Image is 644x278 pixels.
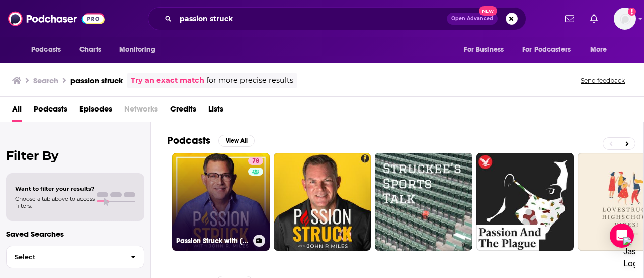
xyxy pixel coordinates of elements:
[6,148,144,163] h2: Filter By
[464,43,504,57] span: For Business
[457,40,516,60] button: open menu
[522,43,571,57] span: For Podcasters
[176,11,447,27] input: Search podcasts, credits, & more...
[516,40,585,60] button: open menu
[451,16,493,21] span: Open Advanced
[112,40,168,60] button: open menu
[15,195,95,209] span: Choose a tab above to access filters.
[610,224,634,248] div: Open Intercom Messenger
[79,101,112,122] a: Episodes
[119,43,155,57] span: Monitoring
[614,8,636,30] button: Show profile menu
[148,7,526,30] div: Search podcasts, credits, & more...
[33,76,58,85] h3: Search
[124,101,158,122] span: Networks
[31,43,61,57] span: Podcasts
[176,237,249,245] h3: Passion Struck with [PERSON_NAME]
[6,229,144,239] p: Saved Searches
[172,153,270,251] a: 78Passion Struck with [PERSON_NAME]
[208,101,223,122] a: Lists
[628,8,636,16] svg: Add a profile image
[561,10,578,27] a: Show notifications dropdown
[218,135,255,147] button: View All
[167,134,210,147] h2: Podcasts
[131,75,204,86] a: Try an exact match
[70,76,123,85] h3: passion struck
[34,101,67,122] a: Podcasts
[447,13,498,25] button: Open AdvancedNew
[248,157,263,165] a: 78
[590,43,607,57] span: More
[583,40,620,60] button: open menu
[479,6,497,16] span: New
[24,40,74,60] button: open menu
[15,185,95,192] span: Want to filter your results?
[586,10,602,27] a: Show notifications dropdown
[8,9,105,28] img: Podchaser - Follow, Share and Rate Podcasts
[12,101,22,122] a: All
[79,43,101,57] span: Charts
[614,8,636,30] img: User Profile
[578,76,628,85] button: Send feedback
[170,101,196,122] a: Credits
[252,156,259,166] span: 78
[73,40,107,60] a: Charts
[614,8,636,30] span: Logged in as RebRoz5
[206,75,293,86] span: for more precise results
[7,254,123,260] span: Select
[6,246,144,268] button: Select
[167,134,255,147] a: PodcastsView All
